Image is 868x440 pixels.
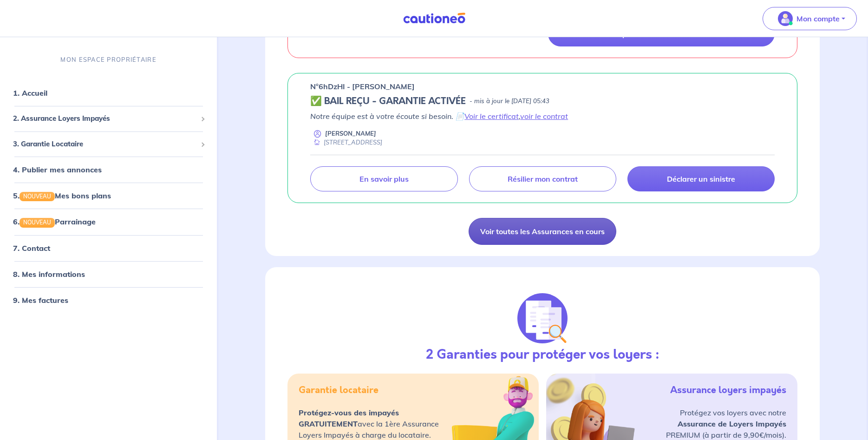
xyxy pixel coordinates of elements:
p: Résilier mon contrat [508,174,578,184]
a: 9. Mes factures [13,295,68,304]
button: illu_account_valid_menu.svgMon compte [763,7,857,30]
div: [STREET_ADDRESS] [310,138,382,147]
img: illu_account_valid_menu.svg [778,11,793,26]
p: En savoir plus [359,174,409,184]
a: En savoir plus [310,166,457,191]
a: 4. Publier mes annonces [13,165,102,174]
p: - mis à jour le [DATE] 05:43 [470,97,549,106]
h5: Assurance loyers impayés [670,385,786,396]
span: 2. Assurance Loyers Impayés [13,113,197,124]
p: Déclarer un sinistre [667,174,735,184]
h5: ✅ BAIL REÇU - GARANTIE ACTIVÉE [310,96,466,107]
div: 1. Accueil [4,84,213,102]
div: 8. Mes informations [4,264,213,283]
strong: Protégez-vous des impayés GRATUITEMENT [299,408,399,428]
a: Voir le certificat [464,112,519,121]
div: 2. Assurance Loyers Impayés [4,110,213,128]
div: 4. Publier mes annonces [4,160,213,179]
a: Voir toutes les Assurances en cours [469,218,616,245]
a: 8. Mes informations [13,269,85,278]
h5: Garantie locataire [299,385,379,396]
a: 1. Accueil [13,88,47,98]
div: 7. Contact [4,238,213,257]
h3: 2 Garanties pour protéger vos loyers : [426,347,659,363]
a: Déclarer un sinistre [627,166,775,191]
div: state: CONTRACT-VALIDATED, Context: NEW,MAYBE-CERTIFICATE,ALONE,LESSOR-DOCUMENTS [310,96,775,107]
a: voir le contrat [520,112,568,121]
div: 5.NOUVEAUMes bons plans [4,186,213,205]
a: Résilier mon contrat [469,166,616,191]
img: Cautioneo [399,13,469,24]
p: [PERSON_NAME] [325,129,376,138]
p: Notre équipe est à votre écoute si besoin. 📄 , [310,111,775,122]
p: n°6hDzHI - [PERSON_NAME] [310,81,415,92]
div: 6.NOUVEAUParrainage [4,212,213,231]
span: 3. Garantie Locataire [13,138,197,149]
p: Mon compte [796,13,840,24]
img: justif-loupe [517,293,568,343]
a: 7. Contact [13,243,50,252]
div: 9. Mes factures [4,290,213,309]
strong: Assurance de Loyers Impayés [678,419,786,428]
p: MON ESPACE PROPRIÉTAIRE [60,55,156,64]
div: 3. Garantie Locataire [4,135,213,153]
a: 5.NOUVEAUMes bons plans [13,191,111,200]
a: 6.NOUVEAUParrainage [13,217,96,226]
